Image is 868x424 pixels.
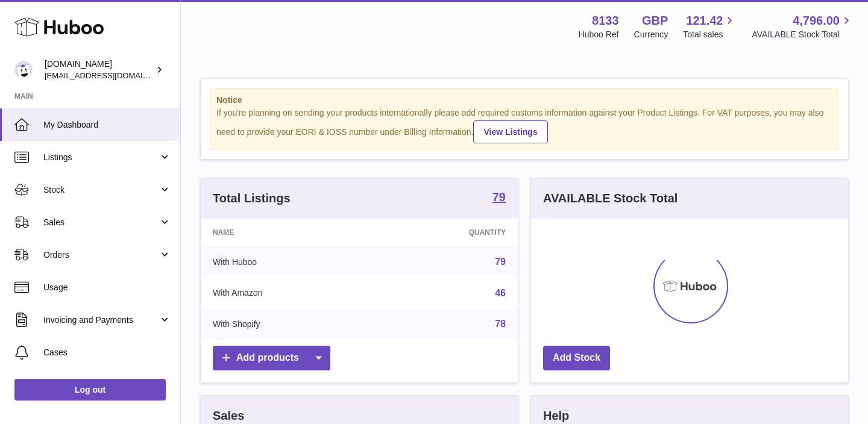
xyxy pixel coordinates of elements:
[793,13,840,29] span: 4,796.00
[579,29,619,40] div: Huboo Ref
[543,408,569,424] h3: Help
[43,249,159,261] span: Orders
[45,70,177,80] span: [EMAIL_ADDRESS][DOMAIN_NAME]
[43,217,159,228] span: Sales
[43,282,171,293] span: Usage
[492,191,506,205] a: 79
[642,13,668,29] strong: GBP
[683,13,737,40] a: 121.42 Total sales
[201,219,374,246] th: Name
[201,278,374,309] td: With Amazon
[543,190,678,207] h3: AVAILABLE Stock Total
[45,58,153,81] div: [DOMAIN_NAME]
[14,379,166,401] a: Log out
[495,319,506,329] a: 78
[201,246,374,278] td: With Huboo
[752,13,854,40] a: 4,796.00 AVAILABLE Stock Total
[216,107,832,143] div: If you're planning on sending your products internationally please add required customs informati...
[43,184,159,196] span: Stock
[14,61,33,79] img: info@activeposture.co.uk
[213,190,291,207] h3: Total Listings
[213,408,244,424] h3: Sales
[683,29,737,40] span: Total sales
[473,120,547,143] a: View Listings
[686,13,723,29] span: 121.42
[43,314,159,326] span: Invoicing and Payments
[495,288,506,298] a: 46
[201,308,374,340] td: With Shopify
[495,257,506,267] a: 79
[43,152,159,163] span: Listings
[634,29,668,40] div: Currency
[43,347,171,358] span: Cases
[752,29,854,40] span: AVAILABLE Stock Total
[213,346,330,370] a: Add products
[543,346,610,370] a: Add Stock
[492,191,506,203] strong: 79
[374,219,518,246] th: Quantity
[592,13,619,29] strong: 8133
[43,119,171,131] span: My Dashboard
[216,95,832,106] strong: Notice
